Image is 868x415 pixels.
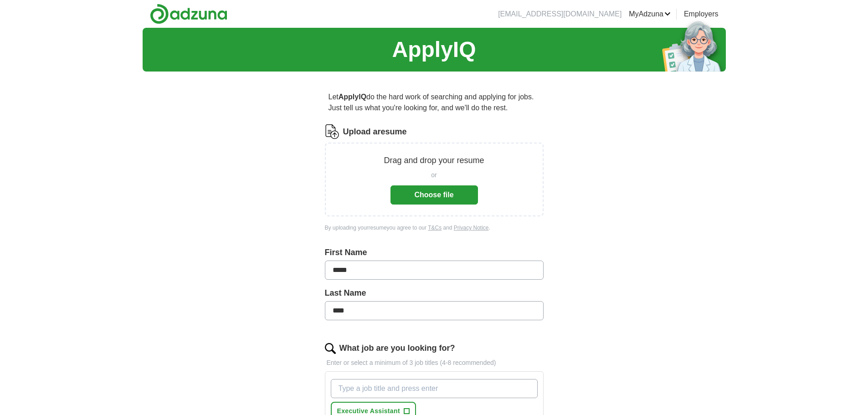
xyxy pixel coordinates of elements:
[431,170,437,180] span: or
[339,342,455,354] label: What job are you looking for?
[331,379,538,398] input: Type a job title and press enter
[339,93,366,101] strong: ApplyIQ
[325,287,544,299] label: Last Name
[343,126,407,138] label: Upload a resume
[325,246,544,259] label: First Name
[629,9,671,20] a: MyAdzuna
[390,185,478,205] button: Choose file
[325,358,544,368] p: Enter or select a minimum of 3 job titles (4-8 recommended)
[392,33,476,66] h1: ApplyIQ
[325,343,336,354] img: search.png
[428,225,442,231] a: T&Cs
[684,9,719,20] a: Employers
[454,225,489,231] a: Privacy Notice
[325,224,544,232] div: By uploading your resume you agree to our and .
[150,4,227,24] img: Adzuna logo
[325,124,339,139] img: CV Icon
[384,154,484,167] p: Drag and drop your resume
[325,88,544,117] p: Let do the hard work of searching and applying for jobs. Just tell us what you're looking for, an...
[498,9,621,20] li: [EMAIL_ADDRESS][DOMAIN_NAME]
